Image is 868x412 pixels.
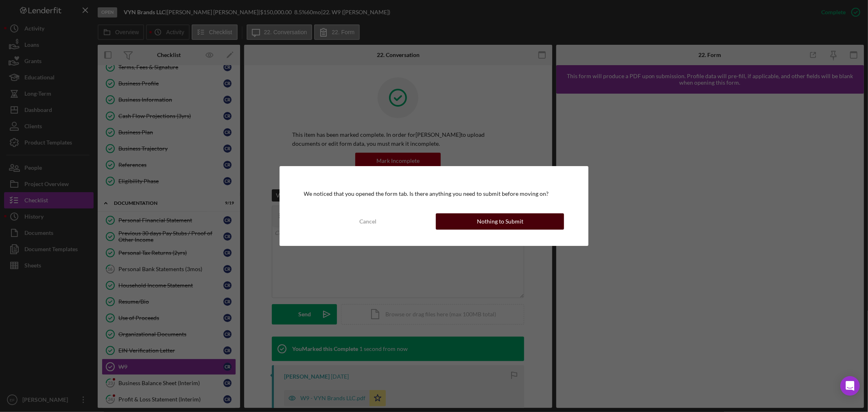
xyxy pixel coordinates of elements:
button: Cancel [304,213,432,230]
div: Cancel [359,213,376,230]
button: Nothing to Submit [436,213,564,230]
div: We noticed that you opened the form tab. Is there anything you need to submit before moving on? [304,191,564,197]
div: Open Intercom Messenger [840,376,860,396]
div: Nothing to Submit [477,213,523,230]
